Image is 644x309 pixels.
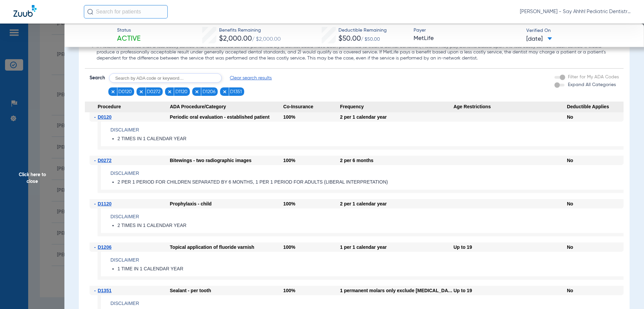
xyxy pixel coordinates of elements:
[117,136,624,142] li: 2 TIMES IN 1 CALENDAR YEAR
[117,223,624,229] li: 2 TIMES IN 1 CALENDAR YEAR
[110,170,624,177] h4: Disclaimer
[340,156,453,165] div: 2 per 6 months
[167,89,172,94] img: x.svg
[87,9,93,15] img: Search Icon
[109,73,222,83] input: Search by ADA code or keyword…
[110,257,624,264] h4: Disclaimer
[283,242,340,252] div: 100%
[567,286,624,295] div: No
[567,156,624,165] div: No
[170,112,283,122] div: Periodic oral evaluation - established patient
[203,88,215,95] span: D1206
[170,286,283,295] div: Sealant - per tooth
[340,286,453,295] div: 1 permanent molars only exclude [MEDICAL_DATA] per 19 calendar year
[110,213,624,220] h4: Disclaimer
[170,156,283,165] div: Bitewings - two radiographic images
[338,27,387,34] span: Deductible Remaining
[94,199,98,208] span: -
[117,266,624,272] li: 1 TIME IN 1 CALENDAR YEAR
[170,199,283,208] div: Prophylaxis - child
[567,74,619,81] label: Filter for My ADA Codes
[526,27,633,34] span: Verified On
[98,158,111,163] span: D0272
[283,286,340,295] div: 100%
[340,199,453,208] div: 2 per 1 calendar year
[139,89,144,94] img: x.svg
[610,277,644,309] iframe: Chat Widget
[340,102,453,112] span: Frequency
[567,242,624,252] div: No
[98,201,111,206] span: D1120
[170,102,283,112] span: ADA Procedure/Category
[567,112,624,122] div: No
[98,288,111,293] span: D1351
[118,88,132,95] span: D0120
[117,34,141,44] span: Active
[222,89,227,94] img: x.svg
[117,27,141,34] span: Status
[94,242,98,252] span: -
[453,102,567,112] span: Age Restrictions
[283,156,340,165] div: 100%
[85,102,170,112] span: Procedure
[338,35,361,42] span: $50.00
[84,5,168,18] input: Search for patients
[94,112,98,122] span: -
[195,89,199,94] img: x.svg
[230,75,272,81] span: Clear search results
[147,88,160,95] span: D0272
[568,82,616,87] span: Expand All Categories
[567,102,624,112] span: Deductible Applies
[97,44,619,62] li: If MetLife determines that a less costly service than the covered service performed by a dentist ...
[98,114,111,120] span: D0120
[230,88,242,95] span: D1351
[252,37,281,42] span: / $2,000.00
[414,27,521,34] span: Payer
[117,179,624,185] li: 2 PER 1 PERIOD FOR CHILDREN SEPARATED BY 6 MONTHS, 1 PER 1 PERIOD FOR ADULTS (LIBERAL INTERPRETAT...
[110,126,624,133] h4: Disclaimer
[526,35,552,43] span: [DATE]
[520,8,631,15] span: [PERSON_NAME] - Say Ahhh! Pediatric Dentistry
[170,242,283,252] div: Topical application of fluoride varnish
[111,89,115,94] img: x.svg
[98,244,111,250] span: D1206
[219,27,281,34] span: Benefits Remaining
[453,242,567,252] div: Up to 19
[453,286,567,295] div: Up to 19
[361,37,380,42] span: / $50.00
[283,102,340,112] span: Co-Insurance
[414,34,521,43] span: MetLife
[94,156,98,165] span: -
[175,88,187,95] span: D1120
[110,300,624,307] h4: Disclaimer
[13,5,37,17] img: Zuub Logo
[283,112,340,122] div: 100%
[340,242,453,252] div: 1 per 1 calendar year
[340,112,453,122] div: 2 per 1 calendar year
[90,75,105,81] span: Search
[94,286,98,295] span: -
[567,199,624,208] div: No
[219,35,252,42] span: $2,000.00
[283,199,340,208] div: 100%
